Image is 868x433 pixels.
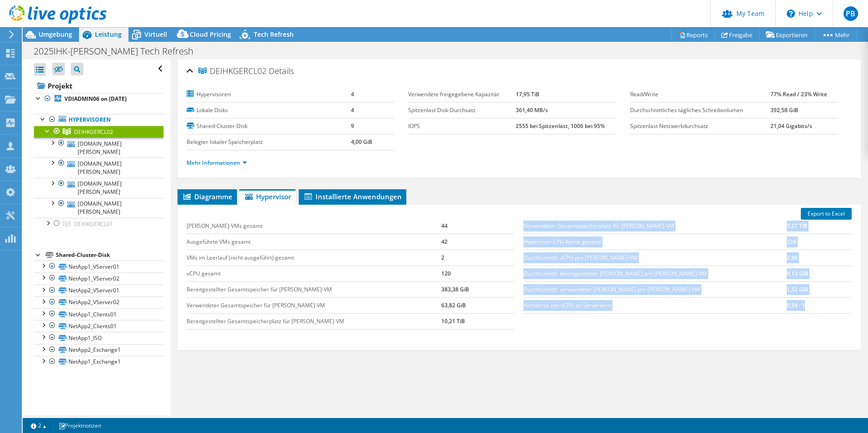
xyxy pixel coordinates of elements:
[34,285,163,296] a: NetApp2_VServer01
[25,420,53,431] a: 2
[787,218,852,234] td: 7,27 TiB
[351,106,354,114] b: 4
[523,250,786,266] td: Durchschnittl. vCPU pro [PERSON_NAME]-VM
[34,79,163,93] a: Projekt
[187,218,441,234] td: [PERSON_NAME]-VMs gesamt
[34,126,163,138] a: DEIHKGERCL02
[441,297,515,313] td: 63,82 GiB
[523,281,786,297] td: Durchschnittl. verwendeter [PERSON_NAME] pro [PERSON_NAME]-VM
[187,159,247,167] a: Mehr Informationen
[190,30,231,39] span: Cloud Pricing
[187,281,441,297] td: Bereitgestellter Gesamtspeicher für [PERSON_NAME]-VM
[523,266,786,281] td: Durchschnittl. bereitgestellter [PERSON_NAME] pro [PERSON_NAME]-VM
[441,218,515,234] td: 44
[408,90,516,99] label: Verwendete freigegebene Kapazität
[187,266,441,281] td: vCPU gesamt
[269,65,294,76] span: Details
[95,30,122,39] span: Leistung
[408,122,516,131] label: IOPS
[630,90,770,99] label: Read/Write
[187,297,441,313] td: Verwendeter Gesamtspeicher für [PERSON_NAME]-VM
[74,220,113,228] span: DEIHKGERCL01
[523,234,786,250] td: Hypervisor-CPU-Kerne gesamt
[34,332,163,344] a: NetApp1_ISO
[182,192,232,201] span: Diagramme
[351,138,372,146] b: 4,00 GiB
[759,28,815,42] a: Exportieren
[523,297,786,313] td: Verhältnis von vCPU zu Serverkern
[34,272,163,284] a: NetApp1_VServer02
[52,420,108,431] a: Projektnotizen
[441,313,515,329] td: 10,21 TiB
[34,157,163,177] a: [DOMAIN_NAME][PERSON_NAME]
[770,122,812,130] b: 21,04 Gigabits/s
[34,198,163,218] a: [DOMAIN_NAME][PERSON_NAME]
[516,90,539,98] b: 17,95 TiB
[770,106,798,114] b: 392,58 GiB
[187,250,441,266] td: VMs im Leerlauf (nicht ausgeführt) gesamt
[408,106,516,115] label: Spitzenlast Disk-Durchsatz
[34,138,163,157] a: [DOMAIN_NAME][PERSON_NAME]
[34,308,163,320] a: NetApp1_Clients01
[715,28,759,42] a: Freigabe
[351,122,354,130] b: 9
[187,234,441,250] td: Ausgeführte VMs gesamt
[64,95,127,103] b: VDIADMIN06 on [DATE]
[144,30,167,39] span: Virtuell
[814,28,857,42] a: Mehr
[74,128,113,136] span: DEIHKGERCL02
[34,344,163,356] a: NetApp2_Exchange1
[787,250,852,266] td: 2,86
[770,90,827,98] b: 77% Read / 23% Write
[787,281,852,297] td: 1,52 GiB
[39,30,72,39] span: Umgebung
[441,234,515,250] td: 42
[34,114,163,126] a: Hypervisoren
[630,106,770,115] label: Durchschnittliches tägliches Schreibvolumen
[351,90,354,98] b: 4
[187,313,441,329] td: Bereitgestellter Gesamtspeicherplatz für [PERSON_NAME]-VM
[523,218,786,234] td: Verwendeter Gesamtspeicherplatz für [PERSON_NAME]-VM
[801,208,852,220] a: Export to Excel
[34,296,163,308] a: NetApp2_VServer02
[787,10,795,18] svg: \n
[787,234,852,250] td: 224
[244,192,291,201] span: Hypervisor
[441,266,515,281] td: 120
[56,250,163,261] div: Shared-Cluster-Disk
[671,28,715,42] a: Reports
[254,30,294,39] span: Tech Refresh
[787,297,852,313] td: 0,54 : 1
[34,178,163,198] a: [DOMAIN_NAME][PERSON_NAME]
[34,93,163,105] a: VDIADMIN06 on [DATE]
[843,6,858,21] span: PB
[630,122,770,131] label: Spitzenlast Netzwerkdurchsatz
[30,46,207,56] h1: 2025IHK-[PERSON_NAME] Tech Refresh
[34,261,163,272] a: NetApp1_VServer01
[187,90,351,99] label: Hypervisoren
[34,218,163,230] a: DEIHKGERCL01
[187,106,351,115] label: Lokale Disks
[187,122,351,131] label: Shared-Cluster-Disk
[441,281,515,297] td: 383,38 GiB
[516,122,605,130] b: 2555 bei Spitzenlast, 1006 bei 95%
[441,250,515,266] td: 2
[787,266,852,281] td: 9,13 GiB
[187,138,351,147] label: Belegter lokaler Speicherplatz
[34,320,163,332] a: NetApp2_Clients01
[516,106,548,114] b: 361,40 MB/s
[198,67,266,76] span: DEIHKGERCL02
[303,192,402,201] span: Installierte Anwendungen
[34,356,163,368] a: NetApp1_Exchange1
